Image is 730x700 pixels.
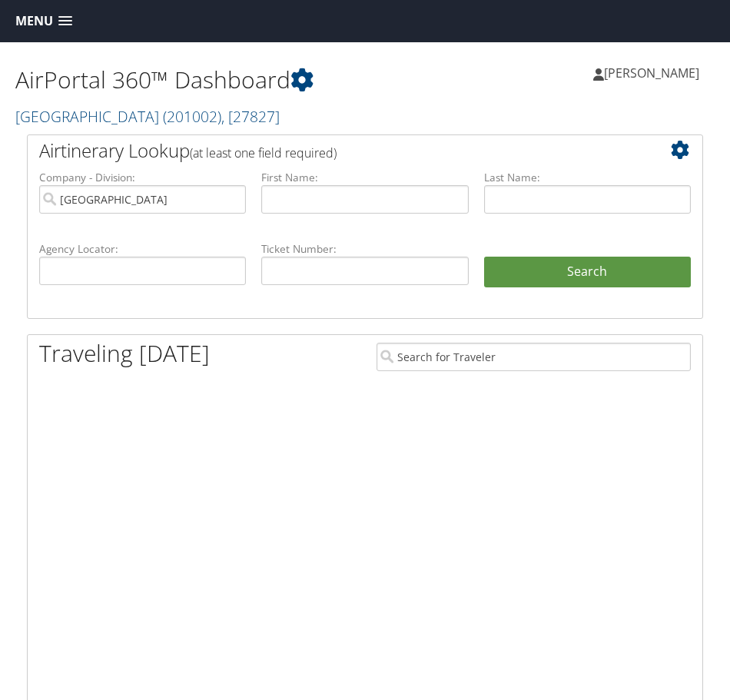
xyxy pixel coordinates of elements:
[8,8,80,34] a: Menu
[261,170,468,185] label: First Name:
[15,64,365,96] h1: AirPortal 360™ Dashboard
[261,241,468,257] label: Ticket Number:
[484,170,691,185] label: Last Name:
[39,170,246,185] label: Company - Division:
[39,138,635,164] h2: Airtinerary Lookup
[221,106,280,127] span: , [ 27827 ]
[39,337,210,370] h1: Traveling [DATE]
[190,144,337,161] span: (at least one field required)
[377,343,691,371] input: Search for Traveler
[15,106,280,127] a: [GEOGRAPHIC_DATA]
[163,106,221,127] span: ( 201002 )
[15,14,53,28] span: Menu
[604,65,699,81] span: [PERSON_NAME]
[39,241,246,257] label: Agency Locator:
[484,257,691,287] button: Search
[593,50,715,96] a: [PERSON_NAME]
